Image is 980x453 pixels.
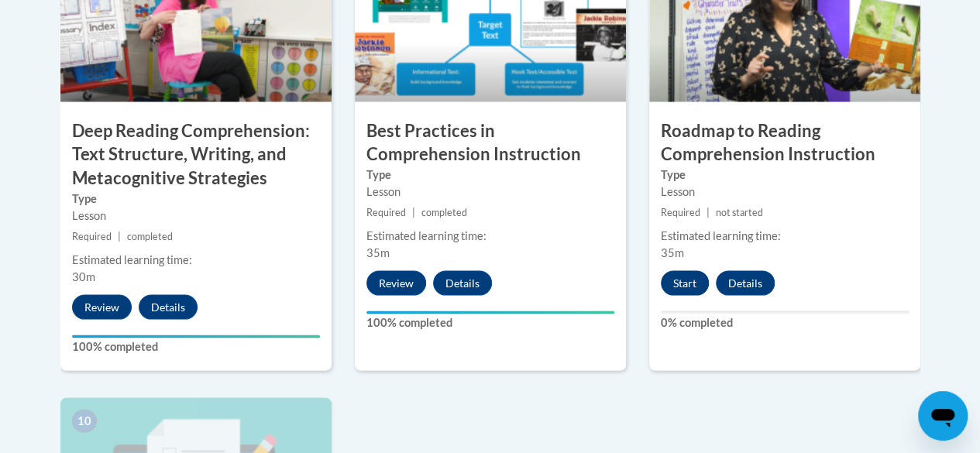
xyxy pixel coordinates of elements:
[412,206,415,218] span: |
[72,335,320,338] div: Your progress
[366,206,406,218] span: Required
[649,118,920,166] h3: Roadmap to Reading Comprehension Instruction
[366,227,614,244] div: Estimated learning time:
[366,270,426,295] button: Review
[72,230,112,242] span: Required
[72,269,95,283] span: 30m
[366,314,614,331] label: 100% completed
[72,294,132,319] button: Review
[60,118,332,190] h3: Deep Reading Comprehension: Text Structure, Writing, and Metacognitive Strategies
[366,166,614,183] label: Type
[661,270,709,295] button: Start
[661,206,700,218] span: Required
[661,227,909,244] div: Estimated learning time:
[127,230,173,242] span: completed
[355,118,626,166] h3: Best Practices in Comprehension Instruction
[707,206,710,218] span: |
[366,245,390,259] span: 35m
[661,314,909,331] label: 0% completed
[72,338,320,355] label: 100% completed
[421,206,467,218] span: completed
[661,245,684,259] span: 35m
[72,207,320,224] div: Lesson
[139,294,198,319] button: Details
[366,183,614,200] div: Lesson
[433,270,492,295] button: Details
[72,190,320,207] label: Type
[661,183,909,200] div: Lesson
[72,409,97,432] span: 10
[661,166,909,183] label: Type
[366,311,614,314] div: Your progress
[716,206,763,218] span: not started
[918,391,968,441] iframe: Button to launch messaging window
[716,270,775,295] button: Details
[72,251,320,268] div: Estimated learning time:
[118,230,121,242] span: |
